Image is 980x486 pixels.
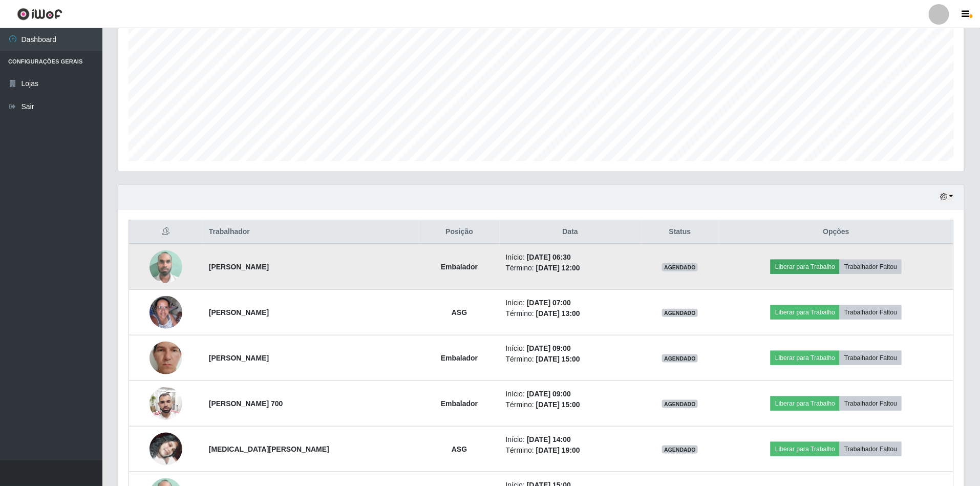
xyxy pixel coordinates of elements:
li: Término: [506,445,635,456]
button: Liberar para Trabalho [771,442,840,456]
li: Término: [506,354,635,365]
th: Posição [419,220,500,244]
span: AGENDADO [662,309,698,317]
li: Término: [506,263,635,273]
th: Status [641,220,719,244]
strong: Embalador [441,399,478,408]
button: Liberar para Trabalho [771,396,840,411]
img: 1756226670726.jpeg [150,296,182,329]
time: [DATE] 06:30 [527,253,571,261]
button: Trabalhador Faltou [840,442,902,456]
strong: ASG [452,445,467,453]
li: Início: [506,434,635,445]
time: [DATE] 12:00 [536,264,580,272]
time: [DATE] 14:00 [527,435,571,443]
img: 1756999026566.jpeg [150,420,182,478]
th: Data [500,220,641,244]
time: [DATE] 09:00 [527,344,571,352]
li: Início: [506,343,635,354]
button: Liberar para Trabalho [771,260,840,274]
strong: [MEDICAL_DATA][PERSON_NAME] [209,445,329,453]
li: Término: [506,308,635,319]
time: [DATE] 15:00 [536,355,580,363]
li: Início: [506,298,635,308]
span: AGENDADO [662,400,698,408]
button: Trabalhador Faltou [840,260,902,274]
time: [DATE] 09:00 [527,390,571,398]
th: Trabalhador [203,220,419,244]
span: AGENDADO [662,354,698,363]
time: [DATE] 15:00 [536,400,580,409]
strong: Embalador [441,354,478,362]
img: 1741739537666.jpeg [150,322,182,394]
span: AGENDADO [662,446,698,454]
img: 1751466407656.jpeg [150,245,182,288]
button: Trabalhador Faltou [840,305,902,320]
li: Início: [506,389,635,399]
li: Início: [506,252,635,263]
button: Liberar para Trabalho [771,305,840,320]
button: Liberar para Trabalho [771,351,840,365]
strong: [PERSON_NAME] [209,263,269,271]
strong: [PERSON_NAME] [209,354,269,362]
th: Opções [719,220,954,244]
strong: [PERSON_NAME] 700 [209,399,283,408]
strong: Embalador [441,263,478,271]
strong: ASG [452,308,467,316]
button: Trabalhador Faltou [840,396,902,411]
img: 1752975138794.jpeg [150,382,182,426]
time: [DATE] 19:00 [536,446,580,454]
time: [DATE] 07:00 [527,299,571,307]
span: AGENDADO [662,263,698,271]
li: Término: [506,399,635,410]
button: Trabalhador Faltou [840,351,902,365]
strong: [PERSON_NAME] [209,308,269,316]
img: CoreUI Logo [17,8,62,20]
time: [DATE] 13:00 [536,309,580,318]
